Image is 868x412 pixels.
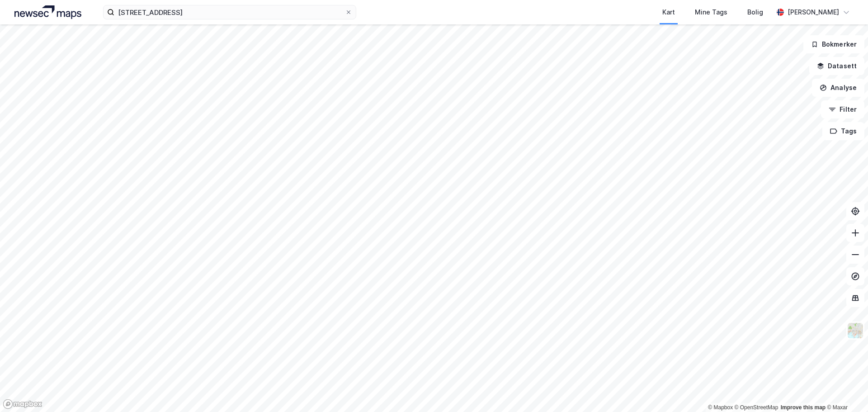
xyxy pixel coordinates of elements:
a: Improve this map [781,404,826,411]
div: Bolig [747,7,763,18]
button: Filter [821,100,864,118]
input: Søk på adresse, matrikkel, gårdeiere, leietakere eller personer [114,5,345,19]
button: Tags [822,122,864,140]
img: logo.a4113a55bc3d86da70a041830d287a7e.svg [14,5,81,19]
img: Z [847,322,864,339]
a: Mapbox homepage [3,399,42,409]
div: Kart [662,7,675,18]
button: Analyse [812,79,864,97]
button: Bokmerker [803,35,864,53]
div: Mine Tags [695,7,727,18]
iframe: Chat Widget [823,369,868,412]
button: Datasett [809,57,864,75]
a: Mapbox [708,404,733,411]
a: OpenStreetMap [735,404,778,411]
div: [PERSON_NAME] [788,7,839,18]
